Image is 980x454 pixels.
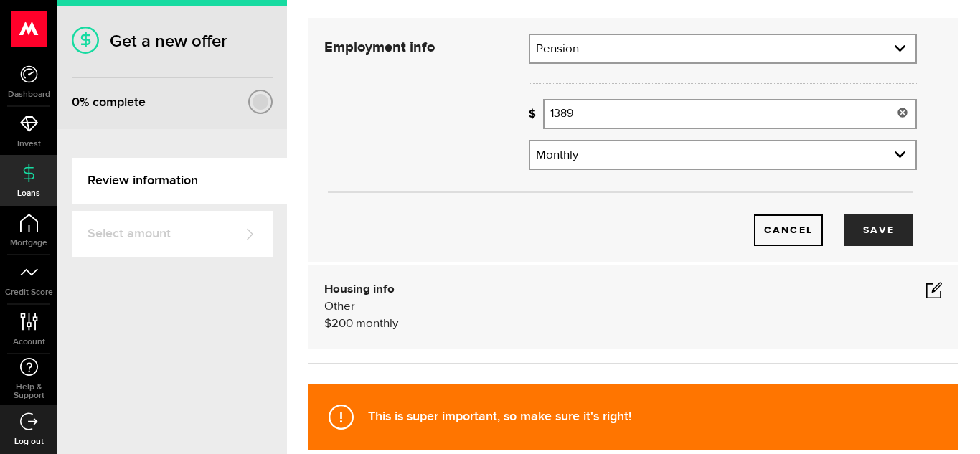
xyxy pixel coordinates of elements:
[368,409,631,424] strong: This is super important, so make sure it's right!
[844,214,913,246] button: Save
[324,318,331,330] span: $
[530,141,915,169] a: expand select
[72,31,273,52] h1: Get a new offer
[72,211,273,257] a: Select amount
[324,283,395,295] b: Housing info
[72,95,80,110] span: 0
[324,40,435,55] strong: Employment info
[356,318,398,330] span: monthly
[72,90,146,115] div: % complete
[11,6,55,49] button: Open LiveChat chat widget
[324,301,355,313] span: Other
[754,214,823,246] button: Cancel
[530,35,915,62] a: expand select
[72,158,287,204] a: Review information
[331,318,353,330] span: 200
